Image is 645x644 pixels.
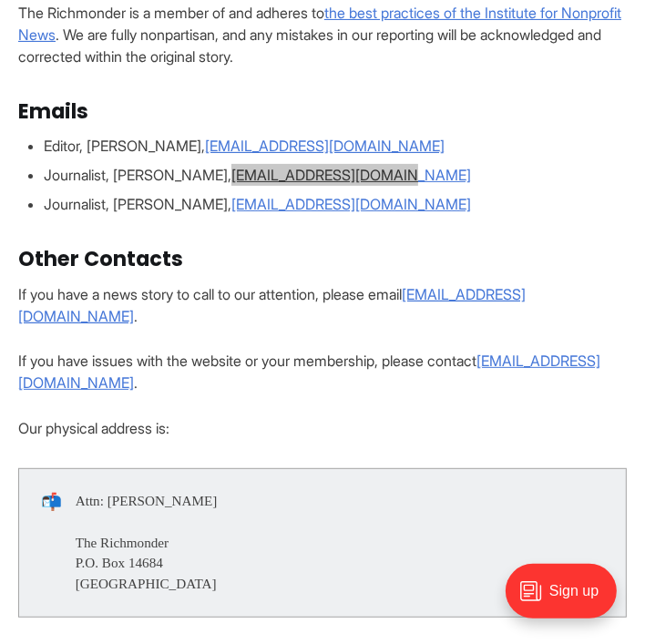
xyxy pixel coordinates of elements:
li: Journalist, [PERSON_NAME], [44,164,627,186]
div: Attn: [PERSON_NAME] The Richmonder P.O. Box 14684 [GEOGRAPHIC_DATA] [76,491,218,595]
p: Our physical address is: [18,417,627,439]
p: If you have issues with the website or your membership, please contact . [18,350,627,394]
li: Editor, [PERSON_NAME], [44,135,627,157]
a: [EMAIL_ADDRESS][DOMAIN_NAME] [231,195,471,213]
div: 📬 [41,491,76,595]
a: [EMAIL_ADDRESS][DOMAIN_NAME] [18,285,526,325]
a: [EMAIL_ADDRESS][DOMAIN_NAME] [231,166,471,184]
p: If you have a news story to call to our attention, please email . [18,283,627,327]
iframe: portal-trigger [490,555,645,644]
h3: Emails [18,100,627,124]
a: [EMAIL_ADDRESS][DOMAIN_NAME] [205,137,445,155]
p: The Richmonder is a member of and adheres to . We are fully nonpartisan, and any mistakes in our ... [18,2,627,67]
h3: Other Contacts [18,248,627,271]
li: Journalist, [PERSON_NAME], [44,193,627,215]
